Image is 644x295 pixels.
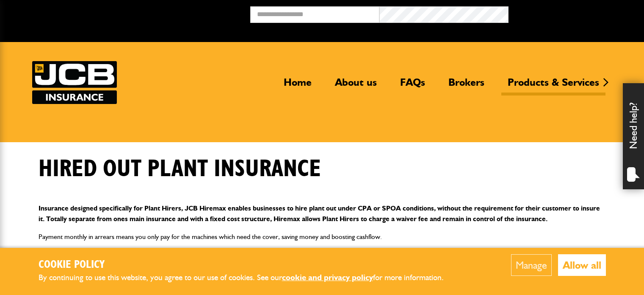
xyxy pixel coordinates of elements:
[39,258,458,272] h2: Cookie Policy
[501,76,605,96] a: Products & Services
[39,231,606,242] p: Payment monthly in arrears means you only pay for the machines which need the cover, saving money...
[39,271,458,284] p: By continuing to use this website, you agree to our use of cookies. See our for more information.
[509,6,638,20] button: Broker Login
[277,76,318,96] a: Home
[282,273,373,282] a: cookie and privacy policy
[442,76,491,96] a: Brokers
[39,155,321,183] h1: Hired out plant insurance
[32,61,117,104] a: JCB Insurance Services
[329,76,383,96] a: About us
[32,61,117,104] img: JCB Insurance Services logo
[511,254,552,276] button: Manage
[623,83,644,189] div: Need help?
[394,76,431,96] a: FAQs
[558,254,606,276] button: Allow all
[39,203,606,225] p: Insurance designed specifically for Plant Hirers, JCB Hiremax enables businesses to hire plant ou...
